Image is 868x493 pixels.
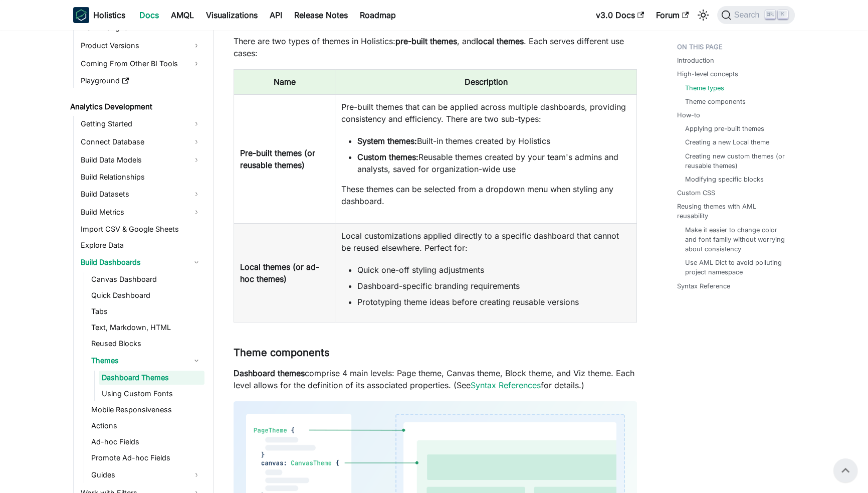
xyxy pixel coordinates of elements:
p: comprise 4 main levels: Page theme, Canvas theme, Block theme, and Viz theme. Each level allows f... [234,367,637,391]
a: Coming From Other BI Tools [78,56,204,72]
a: Quick Dashboard [88,288,204,302]
a: Explore Data [78,238,204,252]
a: Using Custom Fonts [99,387,204,401]
p: Local customizations applied directly to a specific dashboard that cannot be reused elsewhere. Pe... [341,230,630,254]
a: Product Versions [78,38,204,54]
b: Pre-built themes (or reusable themes) [240,148,315,170]
a: Modifying specific blocks [685,175,764,184]
a: Introduction [677,56,714,65]
a: Import CSV & Google Sheets [78,222,204,236]
strong: local themes [476,36,524,46]
li: Built-in themes created by Holistics [357,135,630,147]
li: Quick one-off styling adjustments [357,264,630,276]
a: Visualizations [200,7,264,23]
b: Holistics [93,9,125,21]
a: Guides [88,467,204,483]
kbd: K [778,10,788,19]
nav: Docs sidebar [63,30,213,493]
span: Search [731,11,766,20]
a: Themes [88,353,204,369]
a: API [264,7,288,23]
a: Reusing themes with AML reusability [677,202,789,221]
a: How-to [677,110,700,120]
strong: Dashboard themes [234,368,305,378]
p: Pre-built themes that can be applied across multiple dashboards, providing consistency and effici... [341,101,630,125]
a: Promote Ad-hoc Fields [88,451,204,465]
a: Playground [78,74,204,88]
a: Make it easier to change color and font family without worrying about consistency [685,225,785,254]
b: Local themes (or ad-hoc themes) [240,262,319,284]
b: Custom themes: [357,152,418,162]
a: High-level concepts [677,69,738,79]
p: These themes can be selected from a dropdown menu when styling any dashboard. [341,183,630,207]
a: Ad-hoc Fields [88,435,204,449]
li: Prototyping theme ideas before creating reusable versions [357,296,630,308]
p: There are two types of themes in Holistics: , and . Each serves different use cases: [234,35,637,59]
b: System themes: [357,136,417,146]
a: Getting Started [78,116,204,132]
a: v3.0 Docs [590,7,650,23]
a: Release Notes [288,7,354,23]
a: Build Datasets [78,186,204,202]
a: Canvas Dashboard [88,272,204,286]
a: Syntax Reference [677,281,730,291]
a: Actions [88,419,204,433]
a: Theme components [685,97,746,106]
a: AMQL [165,7,200,23]
a: Applying pre-built themes [685,124,764,133]
a: Theme types [685,83,724,93]
a: Creating a new Local theme [685,137,769,147]
button: Switch between dark and light mode (currently light mode) [695,7,711,23]
button: Scroll back to top [833,458,857,482]
a: Analytics Development [67,100,204,114]
a: Build Dashboards [78,254,204,270]
a: Reused Blocks [88,337,204,351]
h3: Theme components [234,347,637,359]
a: Tabs [88,304,204,318]
b: Description [465,77,508,87]
a: Build Data Models [78,152,204,168]
a: Roadmap [354,7,402,23]
a: Build Metrics [78,204,204,220]
a: Dashboard Themes [99,371,204,385]
a: Forum [650,7,695,23]
a: Text, Markdown, HTML [88,320,204,335]
a: Creating new custom themes (or reusable themes) [685,151,785,171]
a: Build Relationships [78,170,204,184]
li: Reusable themes created by your team's admins and analysts, saved for organization-wide use [357,151,630,175]
b: Name [274,77,296,87]
a: Use AML Dict to avoid polluting project namespace [685,258,785,277]
a: HolisticsHolistics [73,7,125,23]
a: Custom CSS [677,188,715,198]
img: Holistics [73,7,89,23]
a: Connect Database [78,134,204,150]
li: Dashboard-specific branding requirements [357,280,630,292]
a: Docs [133,7,165,23]
strong: pre-built themes [395,36,457,46]
button: Search (Ctrl+K) [717,6,795,24]
a: Mobile Responsiveness [88,403,204,417]
a: Syntax References [471,380,541,390]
